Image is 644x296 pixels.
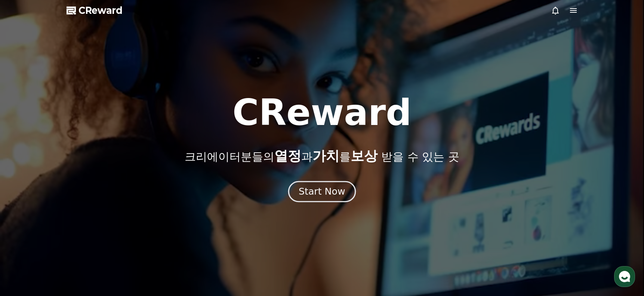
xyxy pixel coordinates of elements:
span: 열정 [274,148,301,164]
span: 홈 [24,245,28,251]
span: 가치 [312,148,339,164]
a: 대화 [49,234,96,253]
span: 설정 [115,245,124,251]
button: Start Now [288,181,356,202]
span: 대화 [68,245,77,251]
a: CReward [67,4,123,16]
div: Start Now [299,185,345,198]
span: CReward [78,4,123,16]
span: 보상 [351,148,378,164]
a: 홈 [2,234,49,253]
a: Start Now [290,189,354,196]
h1: CReward [232,95,412,131]
a: 설정 [96,234,144,253]
p: 크리에이터분들의 과 를 받을 수 있는 곳 [185,149,459,164]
